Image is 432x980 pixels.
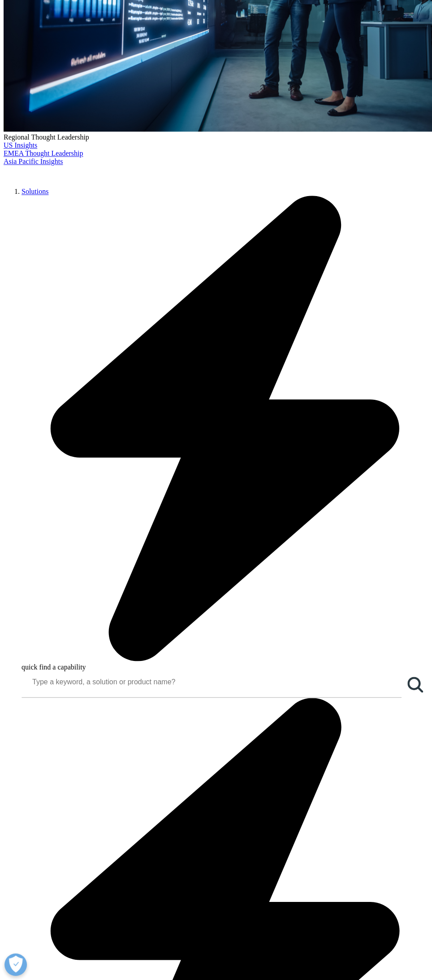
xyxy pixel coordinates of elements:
[22,188,48,195] a: Solutions
[4,953,27,976] button: Open Preferences
[22,663,86,670] span: quick find a capability
[4,157,63,165] a: Asia Pacific Insights
[402,671,428,698] a: Search
[407,677,423,692] svg: Search
[4,133,428,141] div: Regional Thought Leadership
[4,141,37,149] a: US Insights
[4,149,83,157] a: EMEA Thought Leadership
[22,671,402,692] input: Search
[4,166,75,179] img: IQVIA Healthcare Information Technology and Pharma Clinical Research Company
